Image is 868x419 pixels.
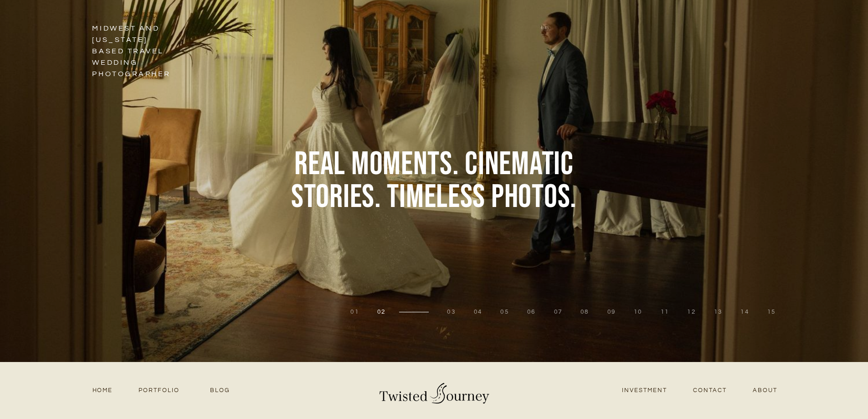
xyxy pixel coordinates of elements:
[294,148,345,181] span: Real
[687,308,696,316] button: 12 of 15
[447,308,456,316] button: 3 of 15
[491,181,577,214] span: Photos.
[527,308,536,316] button: 6 of 15
[351,148,459,181] span: Moments.
[474,308,483,316] button: 4 of 15
[377,376,491,405] img: Twisted Journey
[126,384,197,397] a: Portfolio
[767,308,776,316] button: 15 of 15
[79,384,126,397] a: Home
[680,384,740,397] a: Contact
[740,308,749,316] button: 14 of 15
[197,384,243,397] a: Blog
[554,308,563,316] button: 7 of 15
[139,386,184,395] span: Portfolio
[377,308,386,316] button: 2 of 15
[500,308,509,316] button: 5 of 15
[740,384,790,397] a: About
[465,148,573,181] span: Cinematic
[387,181,485,214] span: Timeless
[634,308,642,316] button: 10 of 15
[661,308,669,316] button: 11 of 15
[714,308,723,316] button: 13 of 15
[291,181,381,214] span: stories.
[580,308,589,316] button: 8 of 15
[350,308,359,316] button: 1 of 15
[609,384,680,397] a: Investment
[607,308,616,316] button: 9 of 15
